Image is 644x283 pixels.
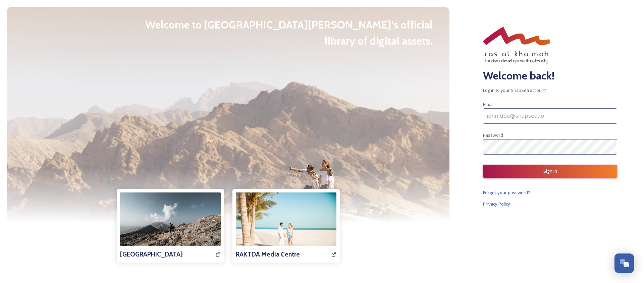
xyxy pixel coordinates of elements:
button: Sign In [483,165,617,178]
img: 4A12772D-B6F2-4164-A582A31F39726F87.jpg [120,192,221,260]
img: 7e8a814c-968e-46a8-ba33-ea04b7243a5d.jpg [236,192,336,260]
span: Privacy Policy [483,201,510,207]
button: Open Chat [614,253,634,273]
h3: RAKTDA Media Centre [236,249,300,259]
span: Email [483,101,493,107]
h3: [GEOGRAPHIC_DATA] [120,249,183,259]
a: [GEOGRAPHIC_DATA] [120,192,221,259]
a: Privacy Policy [483,200,617,208]
a: RAKTDA Media Centre [236,192,336,259]
span: Password [483,132,503,138]
input: john.doe@snapsea.io [483,108,617,124]
img: RAKTDA_ENG_NEW%20STACKED%20LOGO_RGB.png [483,27,550,64]
a: Forgot your password? [483,188,617,196]
h2: Welcome back! [483,68,617,84]
span: Forgot your password? [483,189,530,195]
span: Log in to your SnapSea account [483,87,617,94]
